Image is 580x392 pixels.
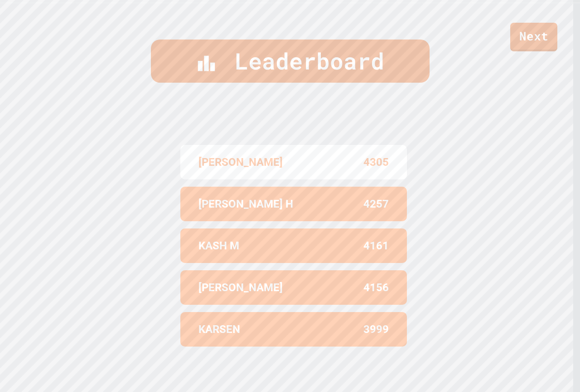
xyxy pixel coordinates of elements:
[363,279,389,296] p: 4156
[363,196,389,212] p: 4257
[363,238,389,254] p: 4161
[198,279,283,296] p: [PERSON_NAME]
[510,23,557,51] a: Next
[198,196,293,212] p: [PERSON_NAME] H
[151,40,430,83] div: Leaderboard
[363,154,389,170] p: 4305
[363,321,389,337] p: 3999
[198,321,240,337] p: KARSEN
[198,238,239,254] p: KASH M
[198,154,283,170] p: [PERSON_NAME]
